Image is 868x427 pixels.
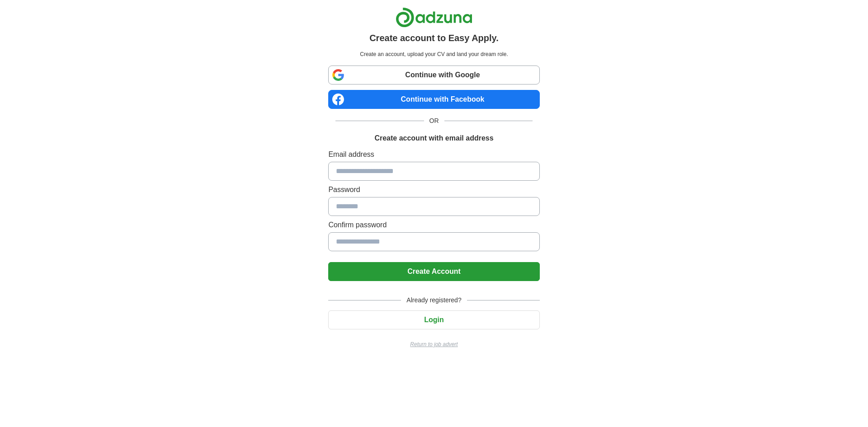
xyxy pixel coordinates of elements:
[328,184,539,195] label: Password
[424,116,444,126] span: OR
[328,220,539,230] label: Confirm password
[328,310,539,329] button: Login
[330,50,538,58] p: Create an account, upload your CV and land your dream role.
[374,133,493,144] h1: Create account with email address
[328,316,539,324] a: Login
[369,31,499,45] h1: Create account to Easy Apply.
[328,90,539,109] a: Continue with Facebook
[401,296,467,305] span: Already registered?
[328,340,539,348] a: Return to job advert
[396,7,472,28] img: Adzuna logo
[328,66,539,84] a: Continue with Google
[328,262,539,281] button: Create Account
[328,149,539,160] label: Email address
